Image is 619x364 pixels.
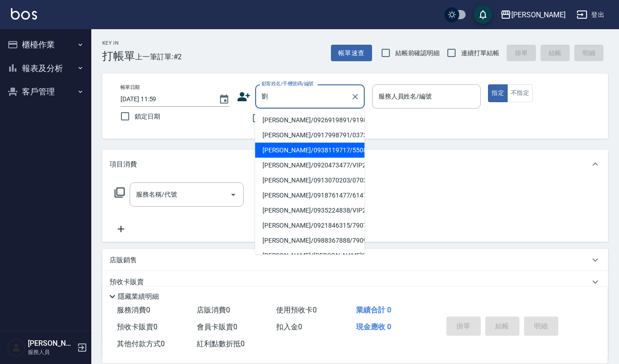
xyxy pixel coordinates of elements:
[497,5,569,24] button: [PERSON_NAME]
[135,112,160,121] span: 鎖定日期
[474,5,492,24] button: save
[255,143,365,158] li: [PERSON_NAME]/0938119717/550822
[331,45,372,62] button: 帳單速查
[117,322,157,331] span: 預收卡販賣 0
[121,84,140,91] label: 帳單日期
[118,292,159,302] p: 隱藏業績明細
[197,322,237,331] span: 會員卡販賣 0
[197,339,245,348] span: 紅利點數折抵 0
[102,150,608,179] div: 項目消費
[507,84,533,102] button: 不指定
[461,48,499,58] span: 連續打單結帳
[102,40,135,46] h2: Key In
[255,113,365,128] li: [PERSON_NAME]/0926919891/919891
[511,9,566,21] div: [PERSON_NAME]
[255,158,365,173] li: [PERSON_NAME]/0920473477/VIP2337
[276,306,317,314] span: 使用預收卡 0
[7,338,26,357] img: Person
[28,348,74,356] p: 服務人員
[262,80,314,87] label: 顧客姓名/手機號碼/編號
[4,57,88,80] button: 報表及分析
[4,80,88,104] button: 客戶管理
[573,6,608,23] button: 登出
[488,84,508,102] button: 指定
[102,271,608,293] div: 預收卡販賣
[356,322,391,331] span: 現金應收 0
[110,255,137,265] p: 店販銷售
[102,249,608,271] div: 店販銷售
[255,173,365,188] li: [PERSON_NAME]/0913070203/070203
[255,218,365,233] li: [PERSON_NAME]/0921846315/790710
[135,51,182,62] span: 上一筆訂單:#2
[28,339,74,348] h5: [PERSON_NAME]
[117,306,150,314] span: 服務消費 0
[213,88,235,110] button: Choose date, selected date is 2025-09-26
[226,187,241,202] button: Open
[110,277,144,287] p: 預收卡販賣
[102,50,135,62] h3: 打帳單
[349,90,362,103] button: Clear
[117,339,165,348] span: 其他付款方式 0
[255,248,365,263] li: [PERSON_NAME]/[PERSON_NAME]821/821
[110,160,137,169] p: 項目消費
[4,33,88,57] button: 櫃檯作業
[276,322,302,331] span: 扣入金 0
[255,188,365,203] li: [PERSON_NAME]/0918761477/61477
[356,306,391,314] span: 業績合計 0
[255,233,365,248] li: [PERSON_NAME]/0988367888/790923
[11,8,37,20] img: Logo
[197,306,230,314] span: 店販消費 0
[255,203,365,218] li: [PERSON_NAME]/0935224838/VIP2275
[395,48,440,58] span: 結帳前確認明細
[121,92,210,107] input: YYYY/MM/DD hh:mm
[255,128,365,143] li: [PERSON_NAME]/0917998791/03736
